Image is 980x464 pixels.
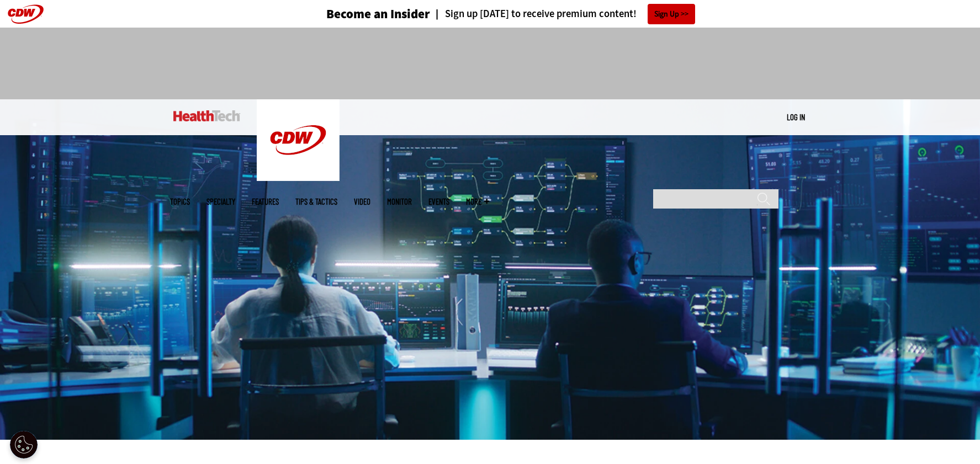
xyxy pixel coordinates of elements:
[170,198,190,206] span: Topics
[387,198,412,206] a: MonITor
[10,431,38,458] div: Cookie Settings
[430,9,637,19] a: Sign up [DATE] to receive premium content!
[787,111,805,123] div: User menu
[257,172,340,184] a: CDW
[206,198,235,206] span: Specialty
[326,8,430,20] h3: Become an Insider
[787,112,805,122] a: Log in
[252,198,279,206] a: Features
[295,198,337,206] a: Tips & Tactics
[173,110,240,121] img: Home
[285,8,430,20] a: Become an Insider
[257,99,340,181] img: Home
[648,4,695,24] a: Sign Up
[10,431,38,458] button: Open Preferences
[428,198,449,206] a: Events
[354,198,370,206] a: Video
[466,198,489,206] span: More
[289,39,691,88] iframe: advertisement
